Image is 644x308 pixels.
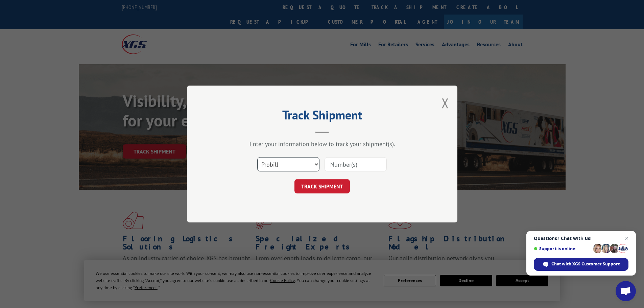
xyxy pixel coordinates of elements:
[294,179,350,193] button: TRACK SHIPMENT
[221,140,424,148] div: Enter your information below to track your shipment(s).
[551,261,620,267] span: Chat with XGS Customer Support
[616,281,636,301] div: Open chat
[534,246,591,251] span: Support is online
[221,110,424,123] h2: Track Shipment
[623,234,631,242] span: Close chat
[534,258,628,271] div: Chat with XGS Customer Support
[534,236,628,241] span: Questions? Chat with us!
[325,157,387,171] input: Number(s)
[442,94,449,112] button: Close modal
